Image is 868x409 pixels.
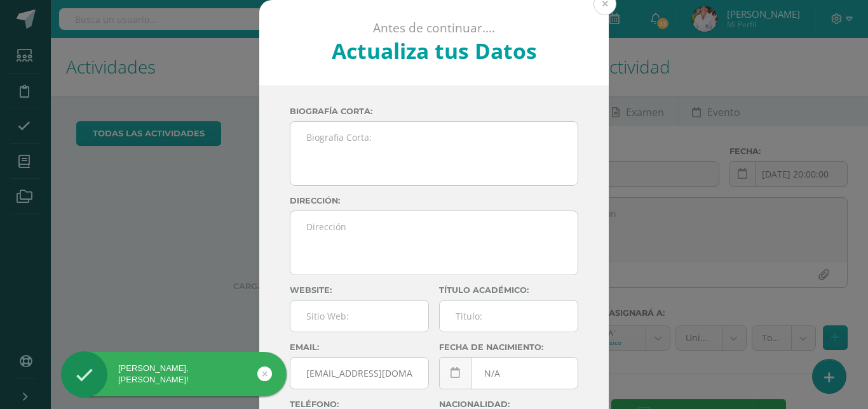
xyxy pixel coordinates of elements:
p: Antes de continuar.... [294,20,575,36]
input: Correo Electronico: [290,358,428,389]
input: Fecha de Nacimiento: [440,358,578,389]
input: Sitio Web: [290,301,428,332]
label: Teléfono: [290,399,429,409]
label: Nacionalidad: [439,399,578,409]
label: Email: [290,342,429,352]
label: Fecha de nacimiento: [439,342,578,352]
label: Website: [290,285,429,295]
h2: Actualiza tus Datos [294,36,575,65]
label: Dirección: [290,196,578,205]
label: Biografía corta: [290,107,578,116]
input: Titulo: [440,301,578,332]
div: [PERSON_NAME], [PERSON_NAME]! [61,363,287,386]
label: Título académico: [439,285,578,295]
